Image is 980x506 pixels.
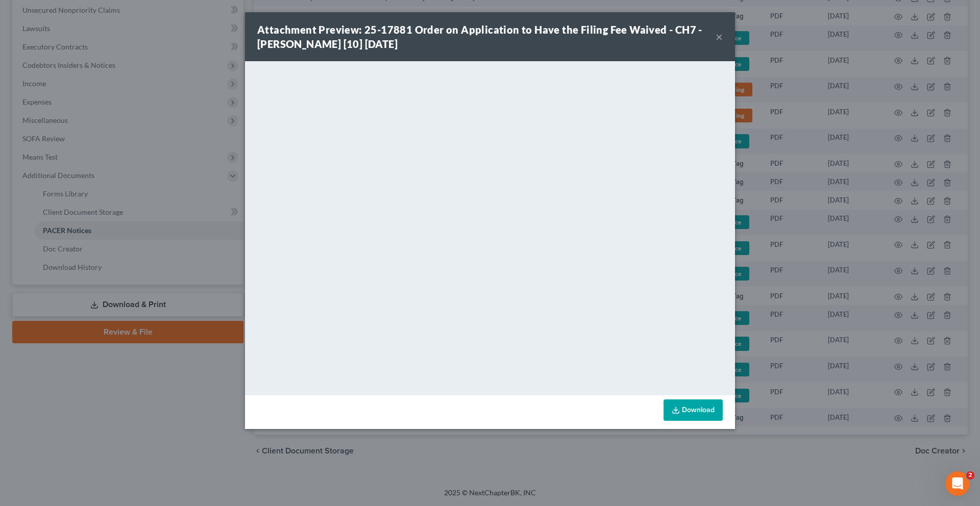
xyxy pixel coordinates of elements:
span: 2 [966,471,974,479]
a: Download [664,399,723,421]
iframe: <object ng-attr-data='[URL][DOMAIN_NAME]' type='application/pdf' width='100%' height='650px'></ob... [245,61,735,393]
iframe: Intercom live chat [945,471,970,496]
button: × [716,31,723,43]
strong: Attachment Preview: 25-17881 Order on Application to Have the Filing Fee Waived - CH7 - [PERSON_N... [257,23,702,50]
